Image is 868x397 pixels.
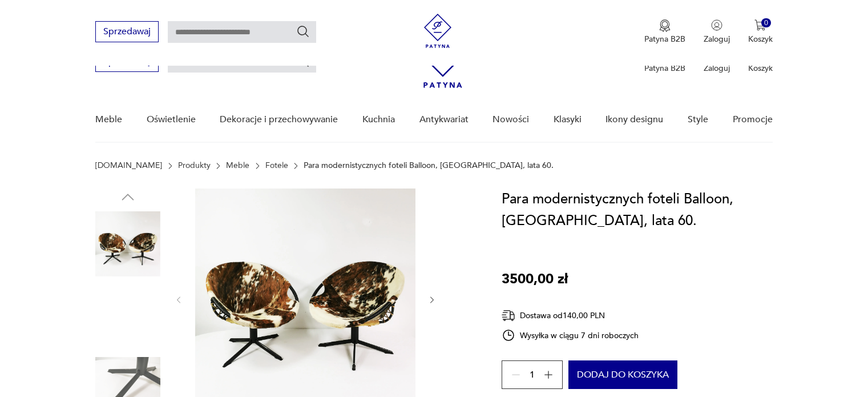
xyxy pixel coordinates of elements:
[644,19,685,45] a: Ikona medaluPatyna B2B
[502,189,773,232] h1: Para modernistycznych foteli Balloon, [GEOGRAPHIC_DATA], lata 60.
[492,98,529,142] a: Nowości
[95,161,162,170] a: [DOMAIN_NAME]
[421,14,455,48] img: Patyna - sklep z meblami i dekoracjami vintage
[530,371,535,379] span: 1
[502,328,639,342] div: Wysyłka w ciągu 7 dni roboczych
[644,63,685,74] p: Patyna B2B
[748,19,773,45] button: 0Koszyk
[502,308,515,323] img: Ikona dostawy
[362,98,395,142] a: Kuchnia
[754,19,766,31] img: Ikona koszyka
[95,21,159,42] button: Sprzedawaj
[605,98,663,142] a: Ikony designu
[644,34,685,45] p: Patyna B2B
[95,58,159,66] a: Sprzedawaj
[265,161,288,170] a: Fotele
[659,19,671,32] img: Ikona medalu
[95,211,160,276] img: Zdjęcie produktu Para modernistycznych foteli Balloon, Niemcy, lata 60.
[502,308,639,323] div: Dostawa od 140,00 PLN
[502,268,568,290] p: 3500,00 zł
[95,29,159,37] a: Sprzedawaj
[419,98,469,142] a: Antykwariat
[226,161,249,170] a: Meble
[733,98,773,142] a: Promocje
[704,19,730,45] button: Zaloguj
[711,19,722,31] img: Ikonka użytkownika
[304,161,554,170] p: Para modernistycznych foteli Balloon, [GEOGRAPHIC_DATA], lata 60.
[761,18,771,28] div: 0
[704,63,730,74] p: Zaloguj
[147,98,196,142] a: Oświetlenie
[554,98,582,142] a: Klasyki
[95,98,122,142] a: Meble
[296,25,310,38] button: Szukaj
[178,161,211,170] a: Produkty
[688,98,708,142] a: Style
[748,63,773,74] p: Koszyk
[704,34,730,45] p: Zaloguj
[95,284,160,350] img: Zdjęcie produktu Para modernistycznych foteli Balloon, Niemcy, lata 60.
[220,98,338,142] a: Dekoracje i przechowywanie
[644,19,685,45] button: Patyna B2B
[568,360,677,389] button: Dodaj do koszyka
[748,34,773,45] p: Koszyk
